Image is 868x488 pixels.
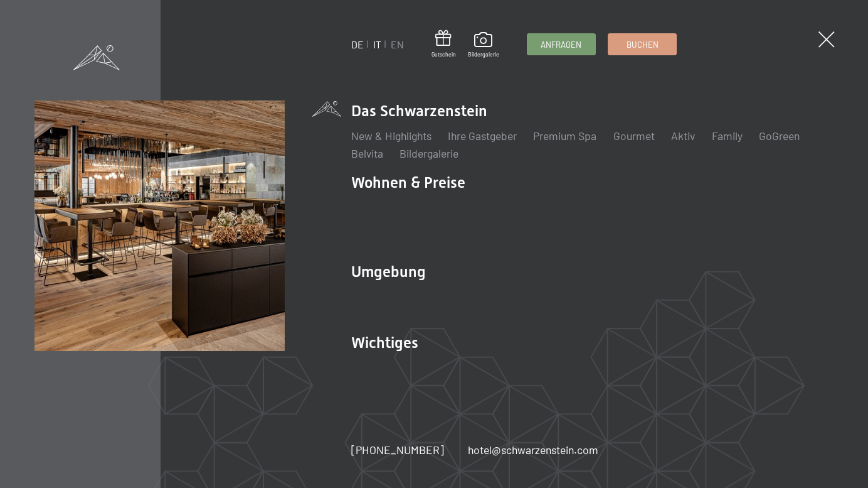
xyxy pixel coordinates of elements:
a: Belvita [351,146,383,160]
a: IT [373,38,381,50]
a: DE [351,38,364,50]
a: Gutschein [431,30,456,58]
a: New & Highlights [351,129,431,143]
a: Bildergalerie [400,146,458,160]
a: Gourmet [613,129,655,143]
a: [PHONE_NUMBER] [351,442,444,458]
a: Aktiv [671,129,695,143]
a: Family [712,129,743,143]
span: Buchen [627,39,659,50]
a: GoGreen [759,129,800,143]
span: Gutschein [431,51,456,58]
a: Bildergalerie [468,32,499,58]
a: Anfragen [527,34,595,55]
span: Anfragen [541,39,581,50]
a: Premium Spa [533,129,596,143]
span: Bildergalerie [468,51,499,58]
a: Ihre Gastgeber [448,129,517,143]
a: EN [391,38,404,50]
a: Buchen [608,34,676,55]
span: [PHONE_NUMBER] [351,443,444,457]
a: hotel@schwarzenstein.com [468,442,598,458]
